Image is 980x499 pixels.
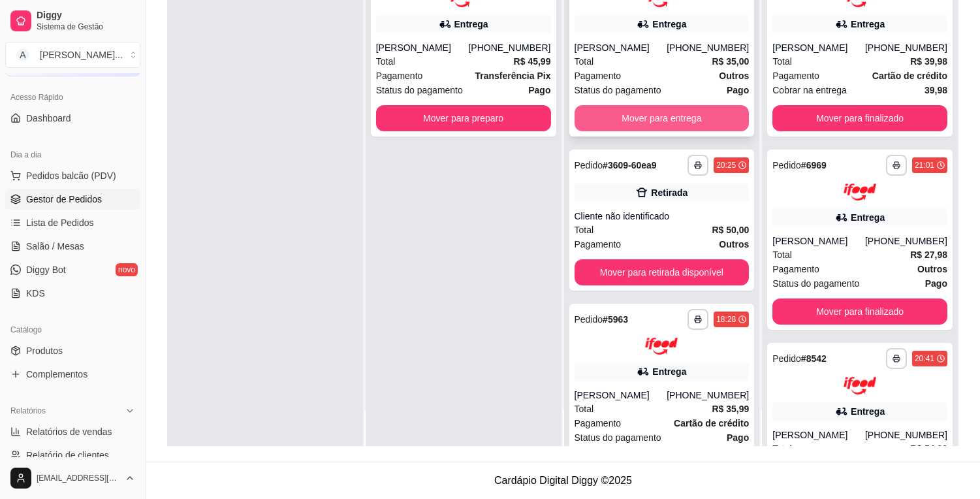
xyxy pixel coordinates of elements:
[376,105,551,131] button: Mover para preparo
[652,18,686,31] div: Entrega
[727,85,749,95] strong: Pago
[26,193,102,206] span: Gestor de Pedidos
[801,353,827,364] strong: # 8542
[851,18,885,31] div: Entrega
[772,160,801,170] span: Pedido
[645,338,678,355] img: ifood
[376,54,396,69] span: Total
[514,56,551,67] strong: R$ 45,99
[719,239,749,249] strong: Outros
[667,41,749,54] div: [PHONE_NUMBER]
[865,428,947,442] div: [PHONE_NUMBER]
[26,263,66,276] span: Diggy Bot
[575,54,594,69] span: Total
[454,18,488,31] div: Entrega
[851,405,885,418] div: Entrega
[5,5,140,37] a: DiggySistema de Gestão
[575,69,622,83] span: Pagamento
[26,368,87,381] span: Complementos
[772,353,801,364] span: Pedido
[26,344,63,357] span: Produtos
[5,445,140,466] a: Relatório de clientes
[575,259,750,285] button: Mover para retirada disponível
[772,428,865,442] div: [PERSON_NAME]
[575,402,594,416] span: Total
[575,314,603,325] span: Pedido
[603,314,628,325] strong: # 5963
[772,442,792,456] span: Total
[575,105,750,131] button: Mover para entrega
[376,41,469,54] div: [PERSON_NAME]
[575,416,622,430] span: Pagamento
[37,10,135,22] span: Diggy
[727,432,749,443] strong: Pago
[5,364,140,385] a: Complementos
[910,56,947,67] strong: R$ 39,98
[667,389,749,402] div: [PHONE_NUMBER]
[772,248,792,262] span: Total
[772,105,947,131] button: Mover para finalizado
[925,278,947,289] strong: Pago
[772,83,847,97] span: Cobrar na entrega
[575,237,622,251] span: Pagamento
[801,160,827,170] strong: # 6969
[652,365,686,378] div: Entrega
[716,314,736,325] div: 18:28
[26,287,45,300] span: KDS
[910,443,947,454] strong: R$ 54,99
[575,223,594,237] span: Total
[712,225,749,235] strong: R$ 50,00
[712,56,749,67] strong: R$ 35,00
[915,353,934,364] div: 20:41
[575,389,667,402] div: [PERSON_NAME]
[915,160,934,170] div: 21:01
[26,449,109,462] span: Relatório de clientes
[772,262,819,276] span: Pagamento
[5,165,140,186] button: Pedidos balcão (PDV)
[5,340,140,361] a: Produtos
[910,249,947,260] strong: R$ 27,98
[865,41,947,54] div: [PHONE_NUMBER]
[26,112,71,125] span: Dashboard
[772,276,859,291] span: Status do pagamento
[851,211,885,224] div: Entrega
[528,85,550,95] strong: Pago
[5,42,140,68] button: Select a team
[376,69,423,83] span: Pagamento
[37,473,119,483] span: [EMAIL_ADDRESS][DOMAIN_NAME]
[844,377,876,394] img: ifood
[674,418,749,428] strong: Cartão de crédito
[925,85,947,95] strong: 39,98
[772,54,792,69] span: Total
[575,41,667,54] div: [PERSON_NAME]
[37,22,135,32] span: Sistema de Gestão
[872,71,947,81] strong: Cartão de crédito
[712,404,749,414] strong: R$ 35,99
[5,421,140,442] a: Relatórios de vendas
[651,186,688,199] div: Retirada
[10,406,46,416] span: Relatórios
[772,234,865,248] div: [PERSON_NAME]
[5,144,140,165] div: Dia a dia
[26,169,116,182] span: Pedidos balcão (PDV)
[575,210,750,223] div: Cliente não identificado
[5,319,140,340] div: Catálogo
[16,48,29,61] span: A
[376,83,463,97] span: Status do pagamento
[917,264,947,274] strong: Outros
[146,462,980,499] footer: Cardápio Digital Diggy © 2025
[575,160,603,170] span: Pedido
[5,462,140,494] button: [EMAIL_ADDRESS][DOMAIN_NAME]
[719,71,749,81] strong: Outros
[5,283,140,304] a: KDS
[772,41,865,54] div: [PERSON_NAME]
[865,234,947,248] div: [PHONE_NUMBER]
[5,87,140,108] div: Acesso Rápido
[772,298,947,325] button: Mover para finalizado
[575,83,661,97] span: Status do pagamento
[26,216,94,229] span: Lista de Pedidos
[5,236,140,257] a: Salão / Mesas
[5,259,140,280] a: Diggy Botnovo
[5,108,140,129] a: Dashboard
[575,430,661,445] span: Status do pagamento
